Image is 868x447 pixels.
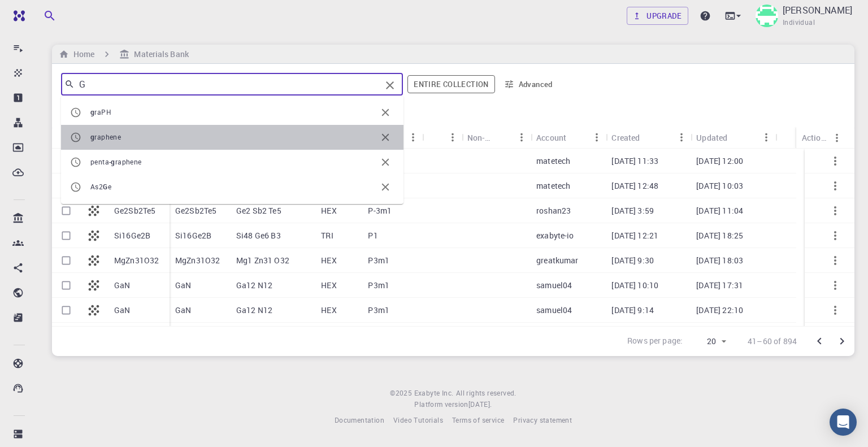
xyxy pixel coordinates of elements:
[831,330,853,353] button: Go to next page
[691,127,775,149] div: Updated
[588,128,606,146] button: Menu
[393,415,443,426] a: Video Tutorials
[414,388,454,399] a: Exabyte Inc.
[696,205,743,216] p: [DATE] 11:04
[90,107,94,116] span: g
[60,107,79,125] button: Columns
[536,205,571,216] p: roshan23
[236,255,289,266] p: Mg1 Zn31 O32
[536,230,574,241] p: exabyte-io
[696,155,743,167] p: [DATE] 12:00
[9,10,25,21] img: logo
[513,128,531,146] button: Menu
[94,132,121,141] span: raphene
[783,3,852,17] p: [PERSON_NAME]
[808,330,831,353] button: Go to previous page
[368,305,389,316] p: P3m1
[236,205,281,216] p: Ge2 Sb2 Te5
[114,280,130,291] p: GaN
[611,230,658,241] p: [DATE] 12:21
[468,400,492,409] span: [DATE] .
[611,180,658,192] p: [DATE] 12:48
[175,205,216,216] p: Ge2Sb2Te5
[393,415,443,424] span: Video Tutorials
[321,205,336,216] p: HEX
[335,415,384,424] span: Documentation
[129,48,188,60] h6: Materials Bank
[536,255,579,266] p: greatkumar
[452,415,504,426] a: Terms of service
[494,128,513,146] button: Sort
[536,305,572,316] p: samuel04
[236,230,281,241] p: Si48 Ge6 B3
[428,128,446,146] button: Sort
[696,230,743,241] p: [DATE] 18:25
[536,155,570,167] p: matetech
[531,127,606,149] div: Account
[513,415,572,424] span: Privacy statement
[696,180,743,192] p: [DATE] 10:03
[414,388,454,397] span: Exabyte Inc.
[404,128,422,146] button: Menu
[802,127,828,149] div: Actions
[796,127,846,149] div: Actions
[611,155,658,167] p: [DATE] 11:33
[390,388,414,399] span: © 2025
[111,157,115,166] span: g
[114,305,130,316] p: GaN
[57,48,191,60] nav: breadcrumb
[407,75,494,93] span: Filter throughout whole library including sets (folders)
[368,127,403,149] div: Symmetry
[606,127,691,149] div: Created
[467,127,494,149] div: Non-periodic
[756,5,778,27] img: Omar Zayed
[114,230,150,241] p: Si16Ge2B
[321,255,336,266] p: HEX
[536,127,566,149] div: Account
[536,280,572,291] p: samuel04
[69,48,94,60] h6: Home
[236,305,272,316] p: Ga12 N12
[23,8,63,18] span: Support
[828,129,846,147] button: Menu
[783,17,815,28] span: Individual
[462,127,531,149] div: Non-periodic
[611,205,654,216] p: [DATE] 3:59
[687,333,730,350] div: 20
[103,182,107,191] span: G
[444,128,462,146] button: Menu
[513,415,572,426] a: Privacy statement
[414,399,468,410] span: Platform version
[90,182,103,191] span: As2
[757,128,775,146] button: Menu
[335,415,384,426] a: Documentation
[94,107,111,116] span: raPH
[407,75,494,93] button: Entire collection
[368,205,392,216] p: P-3m1
[696,280,743,291] p: [DATE] 17:31
[611,127,640,149] div: Created
[748,336,797,347] p: 41–60 of 894
[368,280,389,291] p: P3m1
[175,255,220,266] p: MgZn31O32
[114,255,159,266] p: MgZn31O32
[536,180,570,192] p: matetech
[321,230,333,241] p: TRI
[381,76,399,94] button: Clear
[321,305,336,316] p: HEX
[468,399,492,410] a: [DATE].
[422,127,462,149] div: Tags
[696,305,743,316] p: [DATE] 22:10
[696,255,743,266] p: [DATE] 18:03
[611,255,654,266] p: [DATE] 9:30
[368,255,389,266] p: P3m1
[627,7,688,25] a: Upgrade
[830,409,857,436] div: Open Intercom Messenger
[611,305,654,316] p: [DATE] 9:14
[90,132,94,141] span: g
[175,230,211,241] p: Si16Ge2B
[108,182,111,191] span: e
[611,280,658,291] p: [DATE] 10:10
[672,128,691,146] button: Menu
[727,128,745,146] button: Sort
